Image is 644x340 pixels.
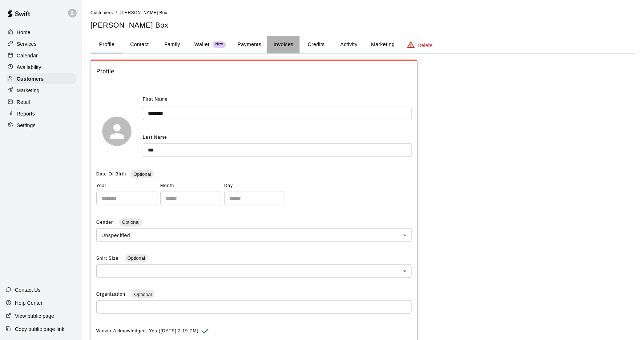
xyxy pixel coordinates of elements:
button: Invoices [267,36,300,53]
p: Settings [17,122,36,129]
p: View public page [15,312,54,320]
p: Calendar [17,52,38,59]
div: basic tabs example [90,36,635,53]
h5: [PERSON_NAME] Box [90,20,635,30]
span: Year [96,180,157,192]
div: Unspecified [96,228,412,242]
span: Gender [96,220,114,225]
span: [PERSON_NAME] Box [120,10,168,15]
p: Retail [17,98,30,106]
span: Optional [131,292,154,297]
button: Family [156,36,189,53]
button: Profile [90,36,123,53]
a: Settings [6,120,76,131]
a: Availability [6,62,76,73]
a: Reports [6,108,76,119]
span: Optional [130,171,154,177]
span: Organization [96,292,127,297]
p: Marketing [17,87,40,94]
p: Delete [418,42,433,49]
span: Optional [119,219,142,225]
p: Help Center [15,299,43,307]
span: Date Of Birth [96,171,126,177]
a: Services [6,39,76,49]
button: Marketing [365,36,401,53]
span: Day [224,180,285,192]
p: Contact Us [15,286,41,294]
p: Copy public page link [15,325,64,333]
span: Last Name [143,135,167,140]
span: First Name [143,94,168,105]
button: Credits [300,36,333,53]
button: Activity [333,36,365,53]
li: / [116,9,117,16]
p: Reports [17,110,35,117]
a: Retail [6,97,76,108]
a: Home [6,27,76,38]
p: Services [17,40,37,48]
span: New [213,42,226,47]
span: Optional [125,255,148,261]
button: Contact [123,36,156,53]
span: Customers [90,10,113,15]
nav: breadcrumb [90,9,635,17]
a: Calendar [6,50,76,61]
button: Payments [232,36,267,53]
p: Home [17,29,31,36]
a: Marketing [6,85,76,96]
p: Wallet [194,41,210,48]
p: Availability [17,64,41,71]
a: Customers [90,9,113,15]
span: Profile [96,67,412,76]
span: Month [160,180,221,192]
p: Customers [17,75,44,82]
a: Customers [6,73,76,84]
span: Waiver Acknowledged: Yes ([DATE] 2:19 PM) [96,325,199,337]
span: Shirt Size [96,256,120,261]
